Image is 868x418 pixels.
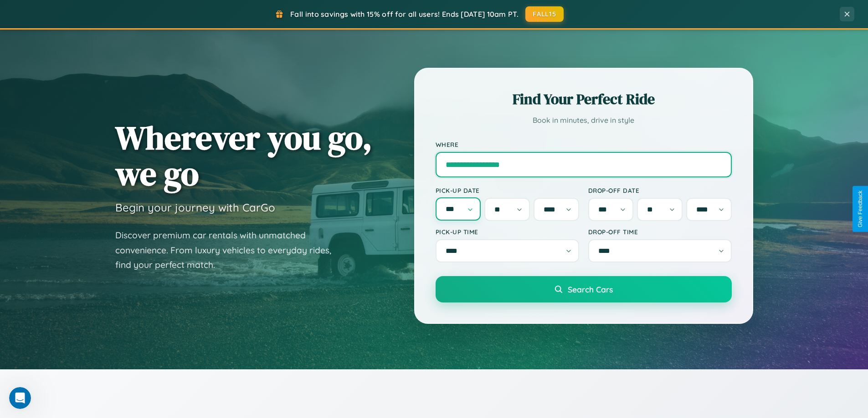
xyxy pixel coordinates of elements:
[436,114,732,127] p: Book in minutes, drive in style
[115,228,343,272] p: Discover premium car rentals with unmatched convenience. From luxury vehicles to everyday rides, ...
[568,284,613,294] span: Search Cars
[588,186,732,194] label: Drop-off Date
[9,387,31,409] iframe: Intercom live chat
[115,201,275,214] h3: Begin your journey with CarGo
[525,6,564,22] button: FALL15
[857,191,863,227] div: Give Feedback
[436,141,732,148] label: Where
[436,89,732,109] h2: Find Your Perfect Ride
[115,120,372,191] h1: Wherever you go, we go
[436,276,732,302] button: Search Cars
[436,186,579,194] label: Pick-up Date
[290,10,519,19] span: Fall into savings with 15% off for all users! Ends [DATE] 10am PT.
[436,228,579,236] label: Pick-up Time
[588,228,732,236] label: Drop-off Time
